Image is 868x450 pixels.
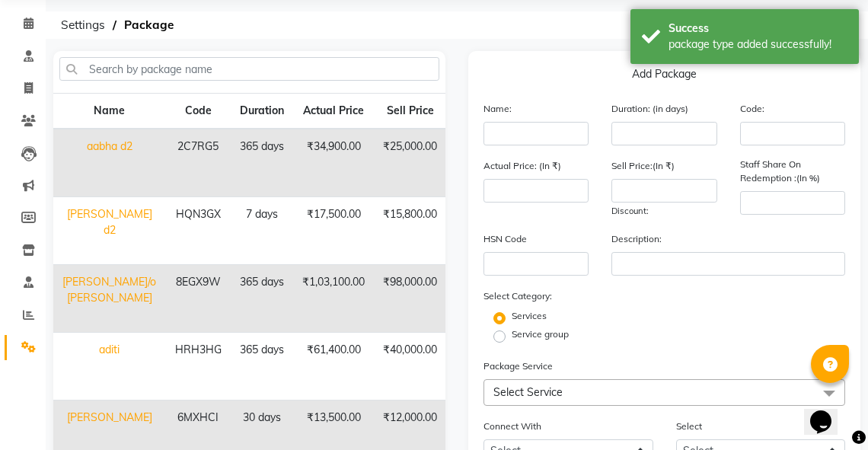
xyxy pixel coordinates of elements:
td: 365 days [231,333,293,401]
td: HQN3GX [165,197,231,265]
label: Duration: (in days) [611,102,688,116]
span: Select Service [493,385,563,399]
td: ₹34,900.00 [293,129,374,197]
td: aabha d2 [53,129,165,197]
label: Sell Price:(In ₹) [611,159,675,173]
td: ₹15,800.00 [374,197,446,265]
td: aditi [53,333,165,401]
td: ₹40,000.00 [374,333,446,401]
input: Search by package name [59,57,439,81]
iframe: chat widget [804,389,853,435]
th: Duration [231,94,293,129]
th: Code [165,94,231,129]
label: Connect With [483,420,541,433]
label: Select [676,420,702,433]
td: ₹1,03,100.00 [293,265,374,333]
label: Services [512,309,547,323]
label: Staff Share On Redemption :(In %) [740,158,845,185]
div: Success [669,21,847,37]
th: Sell Price [374,94,446,129]
p: Add Package [483,66,845,88]
td: [PERSON_NAME] d2 [53,197,165,265]
td: ₹61,400.00 [293,333,374,401]
td: 365 days [231,129,293,197]
span: Settings [53,11,113,39]
td: [PERSON_NAME]/o [PERSON_NAME] [53,265,165,333]
td: ₹25,000.00 [374,129,446,197]
label: HSN Code [483,232,527,246]
label: Actual Price: (In ₹) [483,159,561,173]
td: ₹17,500.00 [293,197,374,265]
td: HRH3HG [165,333,231,401]
div: package type added successfully! [669,37,847,53]
td: 365 days [231,265,293,333]
span: Discount: [611,206,649,216]
label: Code: [740,102,764,116]
span: Package [116,11,181,39]
th: Name [53,94,165,129]
td: 7 days [231,197,293,265]
td: 8EGX9W [165,265,231,333]
label: Name: [483,102,512,116]
td: ₹98,000.00 [374,265,446,333]
label: Service group [512,327,569,341]
label: Select Category: [483,289,552,303]
th: Actual Price [293,94,374,129]
label: Package Service [483,359,553,373]
td: 2C7RG5 [165,129,231,197]
label: Description: [611,232,662,246]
